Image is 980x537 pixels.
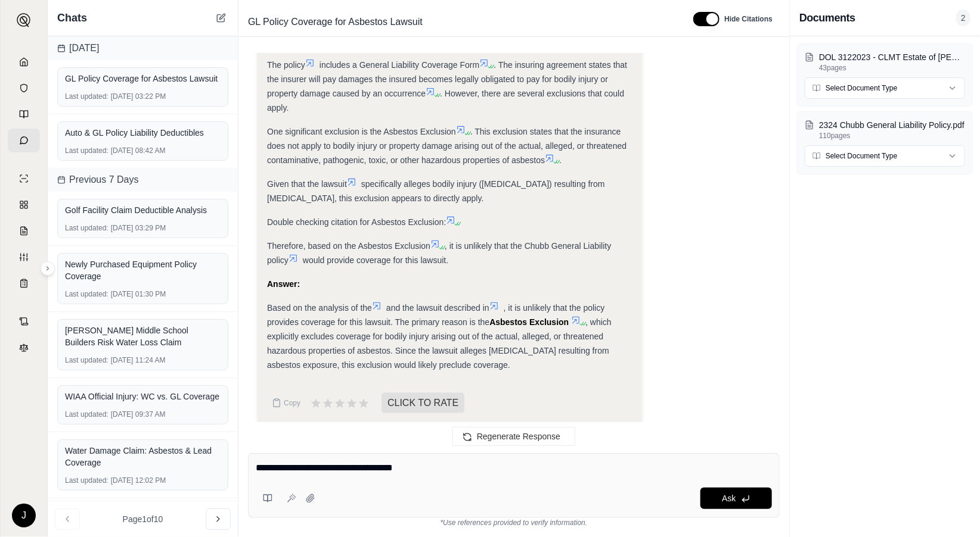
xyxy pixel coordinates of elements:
span: Hide Citations [724,14,773,24]
span: Ask [722,494,736,503]
img: Expand sidebar [17,13,31,27]
div: [DATE] 12:02 PM [65,476,221,485]
span: One significant exclusion is the Asbestos Exclusion [267,127,456,136]
span: Chats [57,10,87,26]
div: [DATE] 01:30 PM [65,289,221,299]
span: The policy [267,60,305,70]
button: Expand sidebar [12,8,36,32]
span: 2 [956,10,970,26]
button: Ask [700,488,772,509]
strong: Answer: [267,279,300,289]
a: Documents Vault [8,76,40,100]
span: Last updated: [65,476,108,485]
a: Contract Analysis [8,310,40,333]
p: DOL 3122023 - CLMT Estate of Mr.Lynn Dale Casey alleged asbestos exposure - summons.pdf [819,51,965,63]
span: Regenerate Response [477,432,560,441]
div: GL Policy Coverage for Asbestos Lawsuit [65,73,221,85]
span: specifically alleges bodily injury ([MEDICAL_DATA]) resulting from [MEDICAL_DATA], this exclusion... [267,179,605,203]
a: Home [8,50,40,74]
span: . [559,155,562,165]
span: includes a General Liability Coverage Form [320,60,479,70]
div: WIAA Official Injury: WC vs. GL Coverage [65,391,221,402]
div: [PERSON_NAME] Middle School Builders Risk Water Loss Claim [65,324,221,348]
div: Previous 7 Days [48,168,238,192]
span: Based on the analysis of the [267,303,372,313]
button: Copy [267,391,305,415]
button: Expand sidebar [41,261,55,276]
span: Copy [284,398,300,408]
button: New Chat [214,11,228,25]
span: Therefore, based on the Asbestos Exclusion [267,241,430,251]
h3: Documents [799,10,855,26]
span: would provide coverage for this lawsuit. [303,255,448,265]
span: Double checking citation for Asbestos Exclusion: [267,217,446,227]
span: Last updated: [65,410,108,419]
div: J [12,504,36,527]
span: Last updated: [65,289,108,299]
a: Claim Coverage [8,219,40,243]
div: Water Damage Claim: Asbestos & Lead Coverage [65,445,221,469]
a: Single Policy [8,167,40,191]
span: CLICK TO RATE [382,393,464,413]
p: 110 pages [819,131,965,141]
div: [DATE] 11:24 AM [65,355,221,365]
div: *Use references provided to verify information. [248,518,780,527]
button: 2324 Chubb General Liability Policy.pdf110pages [805,119,965,141]
span: , it is unlikely that the policy provides coverage for this lawsuit. The primary reason is the [267,303,604,327]
p: 2324 Chubb General Liability Policy.pdf [819,119,965,131]
div: Edit Title [243,13,679,32]
span: . The insuring agreement states that the insurer will pay damages the insured becomes legally obl... [267,60,627,98]
span: and the lawsuit described in [386,303,489,313]
a: Legal Search Engine [8,336,40,360]
button: DOL 3122023 - CLMT Estate of [PERSON_NAME] [PERSON_NAME] alleged asbestos exposure - summons.pdf4... [805,51,965,73]
span: Page 1 of 10 [123,513,163,525]
a: Coverage Table [8,271,40,295]
div: [DATE] [48,36,238,60]
div: Auto & GL Policy Liability Deductibles [65,127,221,139]
span: GL Policy Coverage for Asbestos Lawsuit [243,13,427,32]
div: [DATE] 09:37 AM [65,410,221,419]
span: , it is unlikely that the Chubb General Liability policy [267,241,611,265]
span: . This exclusion states that the insurance does not apply to bodily injury or property damage ari... [267,127,627,165]
a: Chat [8,129,40,152]
strong: Asbestos Exclusion [489,317,569,327]
span: Last updated: [65,92,108,101]
a: Policy Comparisons [8,193,40,217]
a: Prompt Library [8,102,40,126]
button: Regenerate Response [452,427,575,446]
span: Given that the lawsuit [267,179,347,189]
a: Custom Report [8,245,40,269]
span: Last updated: [65,355,108,365]
div: [DATE] 03:22 PM [65,92,221,101]
span: . However, there are several exclusions that could apply. [267,89,624,113]
div: [DATE] 03:29 PM [65,223,221,233]
span: Last updated: [65,146,108,155]
span: , which explicitly excludes coverage for bodily injury arising out of the actual, alleged, or thr... [267,317,612,370]
div: Golf Facility Claim Deductible Analysis [65,204,221,216]
p: 43 pages [819,63,965,73]
div: Newly Purchased Equipment Policy Coverage [65,258,221,282]
div: [DATE] 08:42 AM [65,146,221,155]
span: Last updated: [65,223,108,233]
